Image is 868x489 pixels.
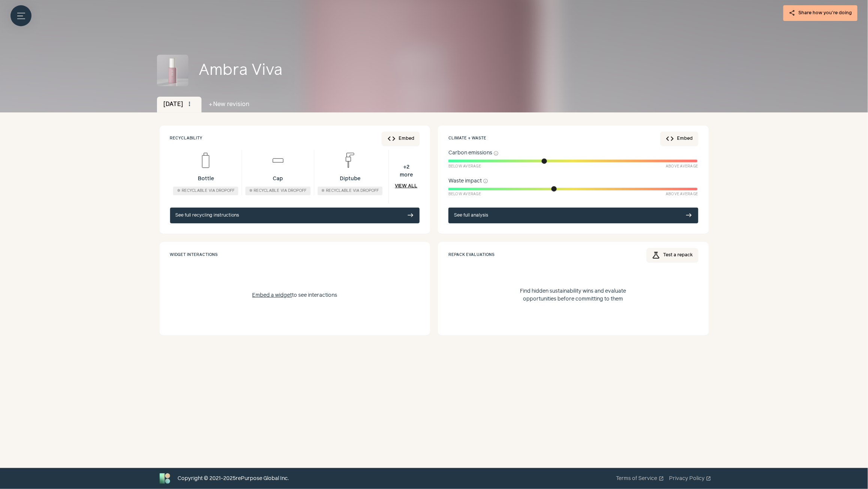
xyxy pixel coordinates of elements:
[400,163,413,171] span: + 2
[400,171,413,179] span: more
[448,247,495,263] div: Repack evaluations
[198,175,214,183] p: Bottle
[187,101,193,108] span: more_vert
[659,476,664,481] span: open_in_new
[686,212,693,219] span: east
[448,164,481,169] span: Below Average
[157,471,173,486] img: Bluebird logo
[483,178,489,184] button: info
[195,150,216,171] img: Bottle icon
[339,150,360,171] img: Diptube icon
[706,476,711,481] span: open_in_new
[647,248,698,262] a: scienceTest a repack
[170,131,203,147] div: Recyclability
[666,191,698,197] span: Above Average
[387,134,396,143] span: code
[252,292,337,299] div: to see interactions
[789,10,796,16] span: share
[249,189,306,193] span: ✲ Recyclable via dropoff
[321,189,379,193] span: ✲ Recyclable via dropoff
[494,151,499,156] button: info
[267,150,288,171] img: Cap icon
[660,132,698,146] button: codeEmbed
[448,149,492,157] span: Carbon emissions
[448,208,698,223] a: See full analysis east
[340,175,360,183] p: Diptube
[157,97,202,112] div: [DATE]
[208,102,214,107] span: add
[170,208,420,223] a: See full recycling instructions east
[185,99,195,109] button: more_vert
[783,5,858,21] button: share Share how you're doing
[252,292,292,299] button: Embed a widget
[666,134,675,143] span: code
[666,164,698,169] span: Above Average
[273,175,283,183] p: Cap
[616,475,664,483] a: Terms of Serviceopen_in_new
[382,132,420,146] button: codeEmbed
[395,183,417,190] a: View all
[202,97,256,112] button: addNew revision
[652,251,661,260] span: science
[157,55,188,86] img: Ambra Viva
[170,247,420,263] div: Widget Interactions
[448,131,486,147] div: Climate + waste
[448,177,482,185] span: Waste impact
[199,59,711,82] div: Ambra Viva
[448,191,481,197] span: Below Average
[178,475,289,483] div: Copyright © 2021- 2025 rePurpose Global Inc.
[669,475,711,483] a: Privacy Policyopen_in_new
[177,189,235,193] span: ✲ Recyclable via dropoff
[510,287,636,303] p: Find hidden sustainability wins and evaluate opportunities before committing to them
[407,212,414,219] span: east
